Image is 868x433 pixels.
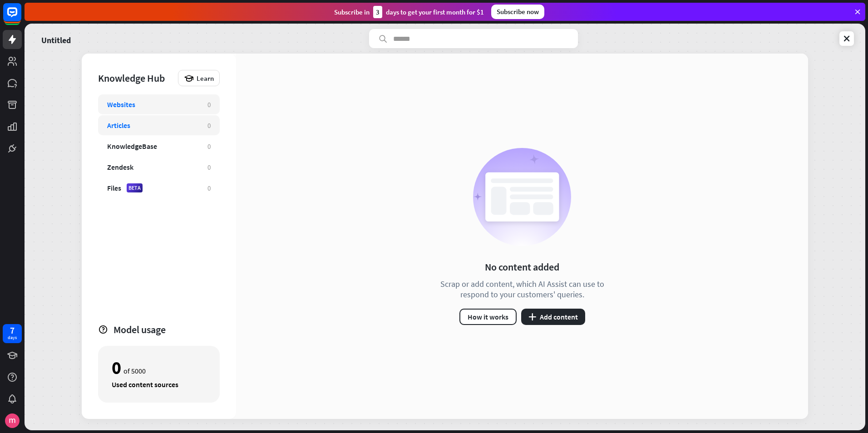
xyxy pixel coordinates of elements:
[112,380,206,389] div: Used content sources
[459,309,517,325] button: How it works
[112,360,121,375] div: 0
[373,6,382,18] div: 3
[112,360,206,375] div: of 5000
[107,183,121,192] div: Files
[3,324,22,343] a: 7 days
[485,261,559,273] div: No content added
[207,163,211,172] div: 0
[107,142,157,151] div: KnowledgeBase
[207,100,211,109] div: 0
[127,183,143,192] div: BETA
[528,313,536,320] i: plus
[98,72,173,84] div: Knowledge Hub
[521,309,585,325] button: plusAdd content
[41,29,71,48] a: Untitled
[107,121,130,130] div: Articles
[197,74,214,83] span: Learn
[113,323,220,336] div: Model usage
[10,326,15,335] div: 7
[334,6,484,18] div: Subscribe in days to get your first month for $1
[107,162,133,172] div: Zendesk
[207,121,211,130] div: 0
[491,5,544,19] div: Subscribe now
[429,279,615,300] div: Scrap or add content, which AI Assist can use to respond to your customers' queries.
[207,184,211,192] div: 0
[7,4,35,31] button: Open LiveChat chat widget
[8,335,17,341] div: days
[107,100,135,109] div: Websites
[207,142,211,151] div: 0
